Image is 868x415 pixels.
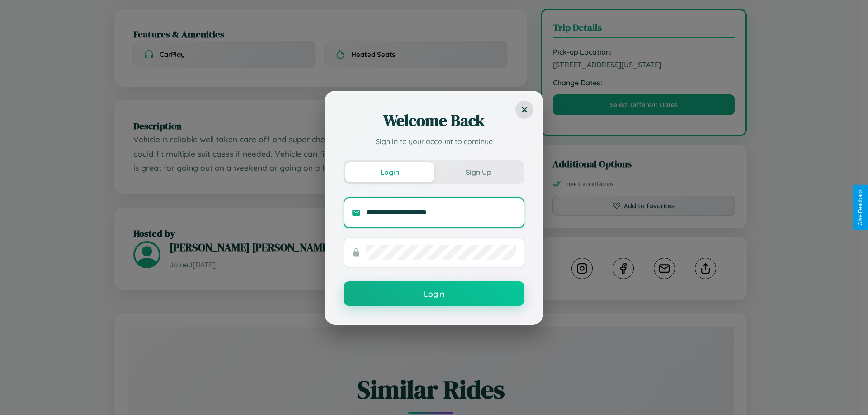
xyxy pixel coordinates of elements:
[344,110,524,131] h2: Welcome Back
[434,162,523,182] button: Sign Up
[344,136,524,147] p: Sign in to your account to continue
[857,189,863,226] div: Give Feedback
[344,281,524,306] button: Login
[345,162,434,182] button: Login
